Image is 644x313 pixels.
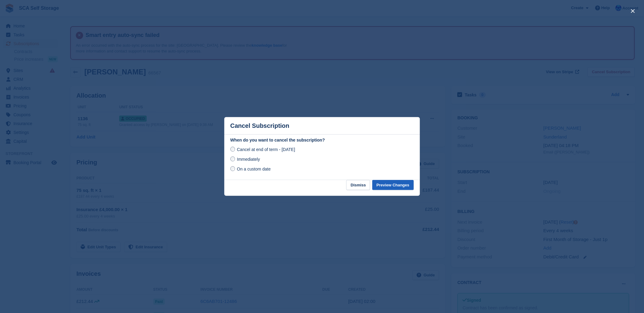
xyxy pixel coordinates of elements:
button: close [628,6,638,16]
label: When do you want to cancel the subscription? [230,137,414,143]
span: Cancel at end of term - [DATE] [237,147,295,152]
span: On a custom date [237,167,271,171]
button: Dismiss [346,180,370,190]
p: Cancel Subscription [230,122,289,129]
input: Cancel at end of term - [DATE] [230,147,235,152]
input: Immediately [230,156,235,161]
button: Preview Changes [372,180,414,190]
span: Immediately [237,157,260,162]
input: On a custom date [230,166,235,171]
